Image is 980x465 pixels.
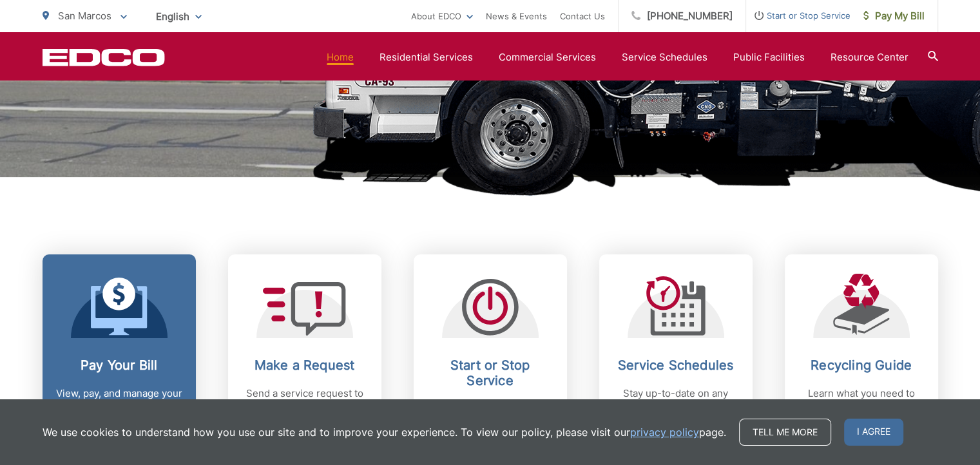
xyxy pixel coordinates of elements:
p: We use cookies to understand how you use our site and to improve your experience. To view our pol... [43,424,726,440]
span: I agree [844,419,903,446]
span: English [146,5,211,28]
a: Contact Us [560,8,605,24]
a: Make a Request Send a service request to EDCO. [228,254,381,451]
p: View, pay, and manage your bill online. [55,386,183,417]
p: Send a service request to EDCO. [241,386,369,417]
a: privacy policy [630,424,699,440]
h2: Start or Stop Service [427,357,554,388]
h2: Service Schedules [612,357,740,373]
a: Commercial Services [499,50,596,65]
a: Home [327,50,354,65]
a: Recycling Guide Learn what you need to know about recycling. [785,254,938,451]
a: Tell me more [739,419,831,446]
a: EDCD logo. Return to the homepage. [43,48,165,66]
a: Service Schedules Stay up-to-date on any changes in schedules. [599,254,753,451]
a: Public Facilities [733,50,805,65]
a: News & Events [486,8,547,24]
h2: Make a Request [241,357,369,373]
h2: Recycling Guide [798,357,925,373]
span: San Marcos [58,10,111,22]
a: About EDCO [411,8,473,24]
p: Learn what you need to know about recycling. [798,386,925,417]
a: Residential Services [380,50,473,65]
h2: Pay Your Bill [55,357,183,373]
a: Pay Your Bill View, pay, and manage your bill online. [43,254,196,451]
p: Stay up-to-date on any changes in schedules. [612,386,740,417]
a: Resource Center [831,50,908,65]
span: Pay My Bill [863,8,925,24]
a: Service Schedules [622,50,707,65]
